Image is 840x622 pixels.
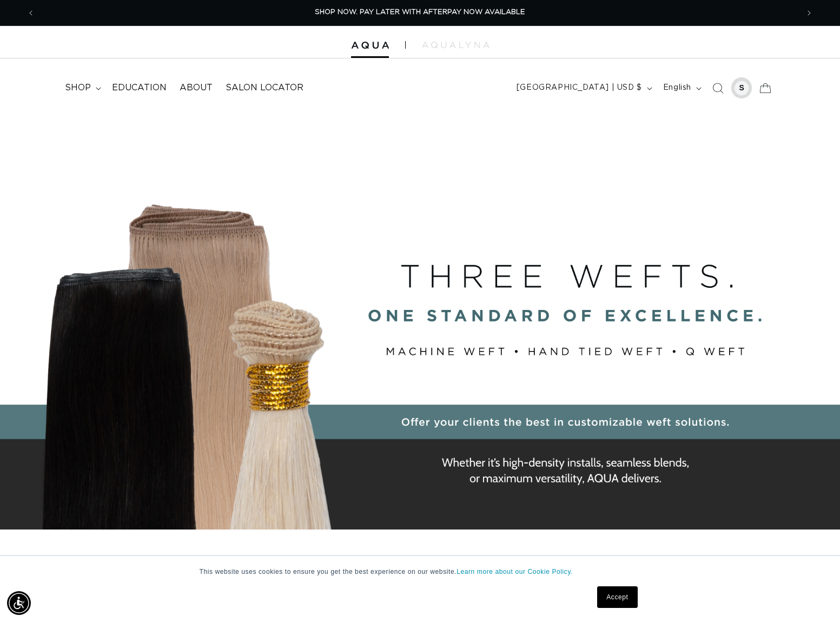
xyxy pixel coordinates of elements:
[457,568,573,575] a: Learn more about our Cookie Policy.
[517,82,642,94] span: [GEOGRAPHIC_DATA] | USD $
[663,82,691,94] span: English
[422,42,490,48] img: aqualyna.com
[219,76,310,100] a: Salon Locator
[180,82,213,94] span: About
[173,76,219,100] a: About
[58,76,105,100] summary: shop
[226,82,303,94] span: Salon Locator
[597,586,637,608] a: Accept
[510,78,657,98] button: [GEOGRAPHIC_DATA] | USD $
[19,3,43,23] button: Previous announcement
[200,567,641,577] p: This website uses cookies to ensure you get the best experience on our website.
[65,82,91,94] span: shop
[351,42,389,49] img: Aqua Hair Extensions
[112,82,167,94] span: Education
[7,591,31,615] div: Accessibility Menu
[797,3,821,23] button: Next announcement
[105,76,173,100] a: Education
[315,9,525,16] span: SHOP NOW. PAY LATER WITH AFTERPAY NOW AVAILABLE
[706,76,730,100] summary: Search
[657,78,706,98] button: English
